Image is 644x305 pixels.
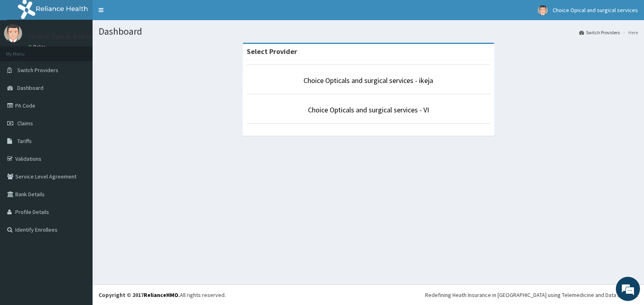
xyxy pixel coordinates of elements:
[303,76,433,85] a: Choice Opticals and surgical services - ikeja
[17,66,58,74] span: Switch Providers
[621,29,638,36] li: Here
[425,291,638,299] div: Redefining Heath Insurance in [GEOGRAPHIC_DATA] using Telemedicine and Data Science!
[28,33,137,40] p: Choice Opical and surgical services
[579,29,620,36] a: Switch Providers
[17,84,43,91] span: Dashboard
[17,120,33,127] span: Claims
[4,24,22,42] img: User Image
[144,291,178,299] a: RelianceHMO
[99,291,180,299] strong: Copyright © 2017 .
[247,47,297,56] strong: Select Provider
[553,6,638,14] span: Choice Opical and surgical services
[28,44,47,50] a: Online
[308,105,429,114] a: Choice Opticals and surgical services - VI
[538,5,548,15] img: User Image
[93,284,644,305] footer: All rights reserved.
[17,137,32,145] span: Tariffs
[99,26,638,37] h1: Dashboard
